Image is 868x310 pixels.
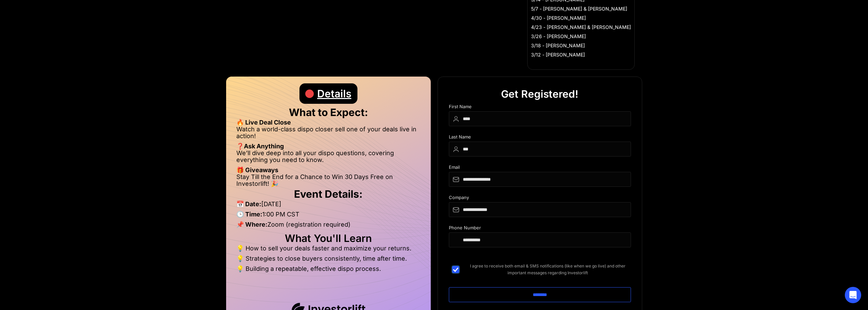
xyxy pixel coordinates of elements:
[236,235,421,242] h2: What You'll Learn
[236,119,291,126] strong: 🔥 Live Deal Close
[236,150,421,167] li: We’ll dive deep into all your dispo questions, covering everything you need to know.
[236,265,421,272] li: 💡 Building a repeatable, effective dispo process.
[236,200,261,208] strong: 📅 Date:
[449,134,631,142] div: Last Name
[236,211,262,218] strong: 🕒 Time:
[845,287,861,303] div: Open Intercom Messenger
[236,221,267,228] strong: 📌 Where:
[236,255,421,265] li: 💡 Strategies to close buyers consistently, time after time.
[289,106,368,118] strong: What to Expect:
[236,126,421,143] li: Watch a world-class dispo closer sell one of your deals live in action!
[236,166,278,174] strong: 🎁 Giveaways
[236,143,284,150] strong: ❓Ask Anything
[236,174,421,187] li: Stay Till the End for a Chance to Win 30 Days Free on Investorlift! 🎉
[236,211,421,221] li: 1:00 PM CST
[449,104,631,111] div: First Name
[501,84,578,104] div: Get Registered!
[236,245,421,255] li: 💡 How to sell your deals faster and maximize your returns.
[449,195,631,202] div: Company
[294,188,363,200] strong: Event Details:
[449,165,631,172] div: Email
[317,83,351,104] div: Details
[465,263,631,276] span: I agree to receive both email & SMS notifications (like when we go live) and other important mess...
[236,201,421,211] li: [DATE]
[236,221,421,231] li: Zoom (registration required)
[449,225,631,232] div: Phone Number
